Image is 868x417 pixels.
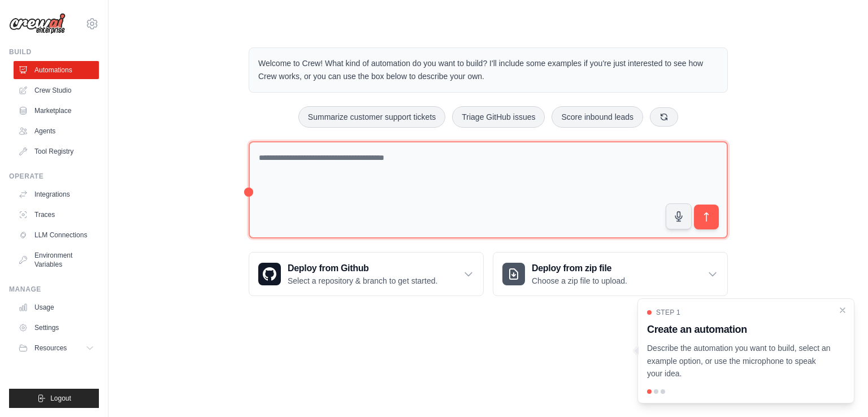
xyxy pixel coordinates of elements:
a: Usage [14,298,99,316]
a: Marketplace [14,102,99,120]
div: Operate [9,172,99,181]
span: Step 1 [656,308,680,317]
img: Logo [9,13,66,34]
a: Integrations [14,185,99,203]
span: Logout [50,394,71,403]
h3: Deploy from zip file [532,262,627,275]
iframe: Chat Widget [811,363,868,417]
a: Agents [14,122,99,140]
span: Resources [34,344,67,353]
a: LLM Connections [14,226,99,244]
button: Close walkthrough [838,306,847,315]
button: Resources [14,339,99,357]
button: Score inbound leads [552,106,643,128]
button: Triage GitHub issues [452,106,545,128]
a: Crew Studio [14,81,99,99]
a: Environment Variables [14,246,99,273]
a: Settings [14,319,99,337]
h3: Deploy from Github [288,262,437,275]
a: Tool Registry [14,142,99,160]
a: Automations [14,61,99,79]
p: Select a repository & branch to get started. [288,275,437,286]
div: Build [9,47,99,57]
p: Choose a zip file to upload. [532,275,627,286]
button: Logout [9,389,99,408]
div: Manage [9,285,99,294]
a: Traces [14,206,99,224]
button: Summarize customer support tickets [298,106,445,128]
h3: Create an automation [647,322,831,337]
p: Welcome to Crew! What kind of automation do you want to build? I'll include some examples if you'... [258,57,718,83]
p: Describe the automation you want to build, select an example option, or use the microphone to spe... [647,342,831,380]
div: Widget de chat [811,363,868,417]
